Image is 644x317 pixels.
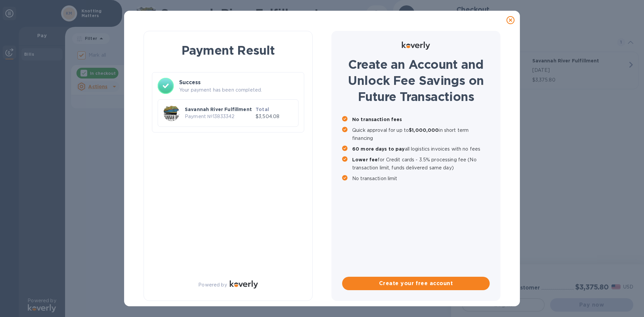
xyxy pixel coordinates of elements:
[179,87,299,94] p: Your payment has been completed.
[179,78,299,87] h3: Success
[185,113,253,120] p: Payment № 13833342
[342,277,490,290] button: Create your free account
[402,42,430,50] img: Logo
[230,280,258,288] img: Logo
[352,145,490,153] p: all logistics invoices with no fees
[342,56,490,105] h1: Create an Account and Unlock Fee Savings on Future Transactions
[256,107,269,112] b: Total
[347,279,484,287] span: Create your free account
[352,156,490,172] p: for Credit cards - 3.5% processing fee (No transaction limit, funds delivered same day)
[352,117,402,122] b: No transaction fees
[198,281,227,288] p: Powered by
[409,127,439,133] b: $1,000,000
[256,113,293,120] p: $3,504.08
[352,157,378,162] b: Lower fee
[352,126,490,142] p: Quick approval for up to in short term financing
[352,174,490,182] p: No transaction limit
[352,146,405,152] b: 60 more days to pay
[155,42,302,59] h1: Payment Result
[185,106,253,113] p: Savannah River Fulfillment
